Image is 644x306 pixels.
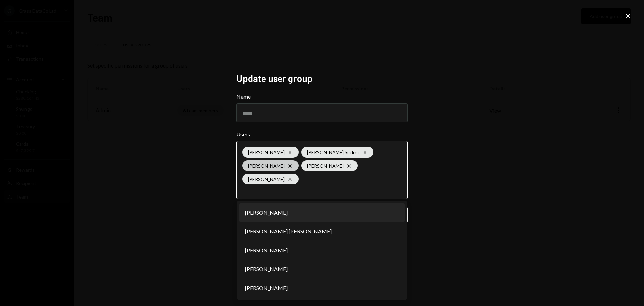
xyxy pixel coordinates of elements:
li: [PERSON_NAME] [PERSON_NAME] [239,222,405,241]
label: Users [236,130,408,138]
li: [PERSON_NAME] [239,241,405,260]
label: Name [236,93,408,101]
div: [PERSON_NAME] [242,160,299,171]
li: [PERSON_NAME] [239,260,405,278]
div: [PERSON_NAME] [242,174,299,184]
h2: Update user group [236,72,408,85]
li: [PERSON_NAME] [239,278,405,297]
div: [PERSON_NAME] [301,160,358,171]
li: [PERSON_NAME] [239,203,405,222]
div: [PERSON_NAME] [242,147,299,158]
div: [PERSON_NAME] Sedres [301,147,373,158]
